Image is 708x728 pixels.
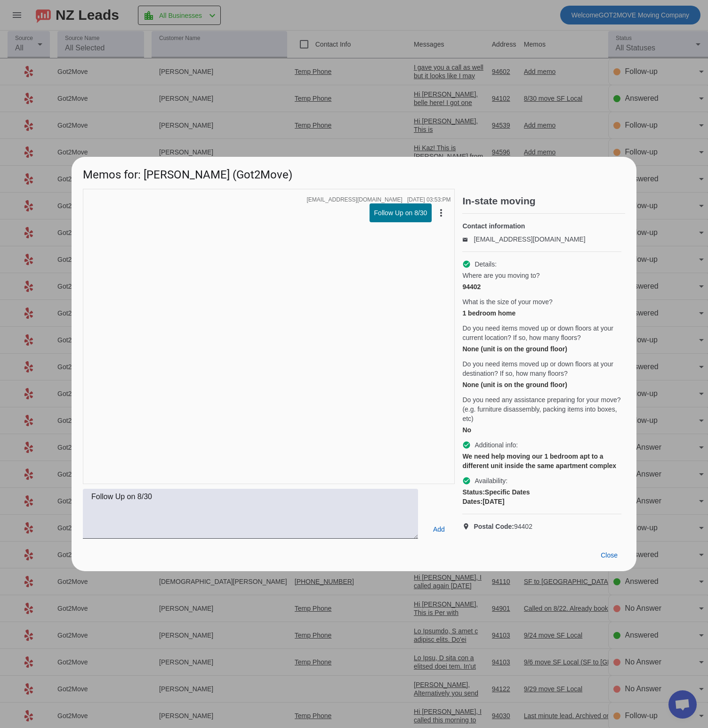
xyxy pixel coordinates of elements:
h1: Memos for: [PERSON_NAME] (Got2Move) [72,157,636,188]
span: Additional info: [475,440,518,450]
strong: Dates: [462,498,483,505]
div: 94402 [462,282,621,291]
mat-icon: check_circle [462,441,471,449]
mat-icon: location_on [462,523,474,530]
span: Close [601,551,618,559]
span: Where are you moving to? [462,271,539,280]
div: No [462,425,621,435]
span: Availability: [475,476,507,485]
div: None (unit is on the ground floor) [462,380,621,389]
span: [EMAIL_ADDRESS][DOMAIN_NAME] [307,197,402,202]
span: 94402 [474,522,532,531]
mat-icon: more_vert [435,207,447,218]
strong: Postal Code: [474,523,514,530]
span: Do you need items moved up or down floors at your destination? If so, how many floors? [462,359,621,378]
mat-icon: check_circle [462,260,471,268]
span: What is the size of your move? [462,297,552,307]
div: Follow Up on 8/30 [374,208,427,218]
div: 1 bedroom home [462,308,621,318]
div: None (unit is on the ground floor) [462,344,621,354]
div: We need help moving our 1 bedroom apt to a different unit inside the same apartment complex [462,452,621,470]
mat-icon: check_circle [462,477,471,485]
h2: In-state moving [462,196,625,206]
h4: Contact information [462,221,621,231]
div: [DATE] [462,497,621,506]
mat-icon: email [462,237,474,242]
span: Do you need items moved up or down floors at your current location? If so, how many floors? [462,324,621,342]
strong: Status: [462,488,484,496]
span: Do you need any assistance preparing for your move? (e.g. furniture disassembly, packing items in... [462,395,621,423]
a: [EMAIL_ADDRESS][DOMAIN_NAME] [474,235,585,243]
div: Specific Dates [462,487,621,497]
span: Add [433,525,445,534]
button: Add [424,521,454,538]
div: [DATE] 03:53:PM [407,197,451,202]
button: Message actions [432,203,451,222]
button: Close [593,547,625,564]
span: Details: [475,259,497,269]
